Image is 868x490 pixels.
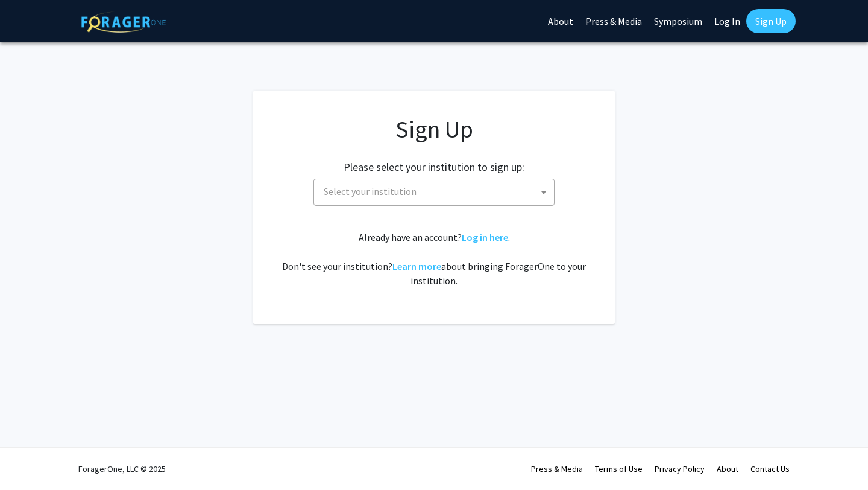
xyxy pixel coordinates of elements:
[595,463,643,474] a: Terms of Use
[392,260,441,272] a: Learn more about bringing ForagerOne to your institution
[344,161,524,174] h2: Please select your institution to sign up:
[655,463,705,474] a: Privacy Policy
[277,115,591,144] h1: Sign Up
[462,231,508,243] a: Log in here
[277,230,591,288] div: Already have an account? . Don't see your institution? about bringing ForagerOne to your institut...
[324,185,417,197] span: Select your institution
[746,9,796,33] a: Sign Up
[717,463,738,474] a: About
[750,463,790,474] a: Contact Us
[81,11,166,33] img: ForagerOne Logo
[78,448,166,490] div: ForagerOne, LLC © 2025
[313,179,555,206] span: Select your institution
[531,463,583,474] a: Press & Media
[319,179,554,204] span: Select your institution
